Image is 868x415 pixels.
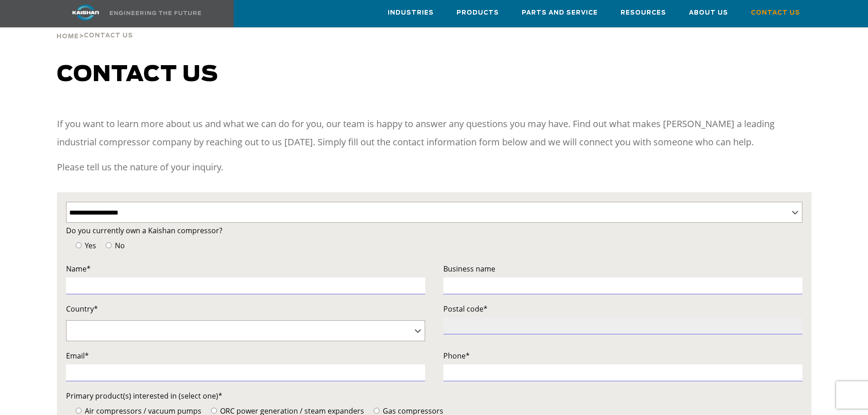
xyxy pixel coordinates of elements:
[751,8,800,18] span: Contact Us
[66,262,425,275] label: Name*
[51,5,120,20] img: kaishan logo
[374,408,380,414] input: Gas compressors
[457,0,499,25] a: Products
[66,302,425,315] label: Country*
[66,349,425,362] label: Email*
[751,0,800,25] a: Contact Us
[56,34,79,40] span: Home
[443,302,802,315] label: Postal code*
[388,0,434,25] a: Industries
[57,158,812,176] p: Please tell us the nature of your inquiry.
[110,11,201,15] img: Engineering the future
[57,115,812,151] p: If you want to learn more about us and what we can do for you, our team is happy to answer any qu...
[76,242,82,248] input: Yes
[621,0,666,25] a: Resources
[621,8,666,18] span: Resources
[211,408,217,414] input: ORC power generation / steam expanders
[66,389,802,402] label: Primary product(s) interested in (select one)*
[57,64,218,86] span: Contact us
[66,224,802,237] label: Do you currently own a Kaishan compressor?
[522,8,598,18] span: Parts and Service
[56,32,79,40] a: Home
[522,0,598,25] a: Parts and Service
[388,8,434,18] span: Industries
[83,241,96,251] span: Yes
[443,262,802,275] label: Business name
[106,242,112,248] input: No
[443,349,802,362] label: Phone*
[84,33,133,39] span: Contact Us
[113,241,125,251] span: No
[689,0,728,25] a: About Us
[689,8,728,18] span: About Us
[76,408,82,414] input: Air compressors / vacuum pumps
[457,8,499,18] span: Products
